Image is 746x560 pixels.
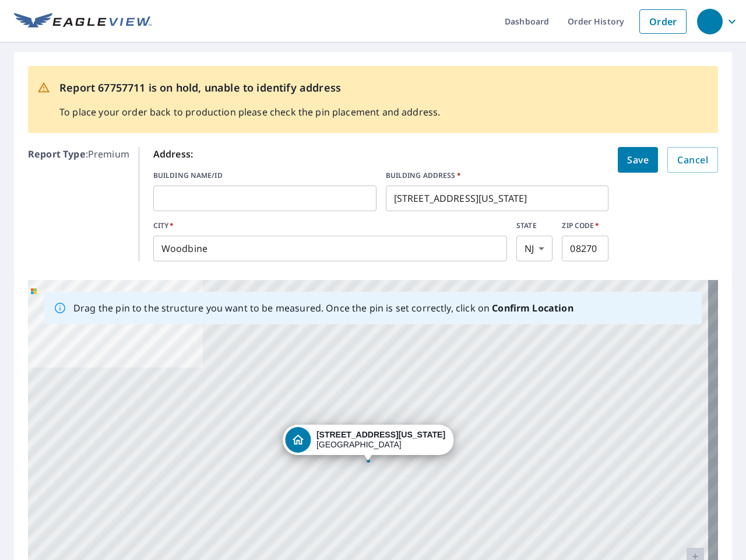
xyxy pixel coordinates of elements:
p: Drag the pin to the structure you want to be measured. Once the pin is set correctly, click on [73,301,573,315]
p: Report 67757711 is on hold, unable to identify address [59,80,440,96]
p: To place your order back to production please check the pin placement and address. [59,105,440,119]
p: : Premium [28,147,129,261]
strong: [STREET_ADDRESS][US_STATE] [316,430,445,439]
label: STATE [516,220,553,231]
div: NJ [516,236,553,261]
div: [GEOGRAPHIC_DATA] [316,430,445,450]
label: BUILDING NAME/ID [153,170,376,181]
label: ZIP CODE [562,220,608,231]
a: Order [639,9,687,34]
button: Cancel [667,147,718,173]
em: NJ [525,243,534,254]
div: Dropped pin, building 1, Residential property, 1800 New Jersey Ave # 47 Woodbine, NJ 08270 [283,425,453,461]
label: CITY [153,220,507,231]
p: Address: [153,147,609,161]
span: Save [627,152,649,168]
span: Cancel [677,152,708,168]
img: EV Logo [14,13,152,30]
b: Report Type [28,148,86,160]
button: Save [618,147,658,173]
b: Confirm Location [492,302,573,314]
label: BUILDING ADDRESS [386,170,609,181]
